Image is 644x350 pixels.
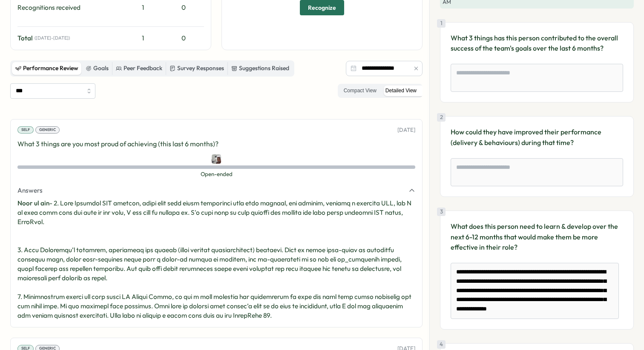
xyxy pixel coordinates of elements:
[339,85,381,96] label: Compact View
[451,221,623,253] p: What does this person need to learn & develop over the next 6-12 months that would make them be m...
[86,64,109,73] div: Goals
[126,34,160,43] div: 1
[163,3,204,12] div: 0
[451,33,623,54] p: What 3 things has this person contributed to the overall success of the team's goals over the las...
[308,0,336,15] span: Recognize
[231,64,289,73] div: Suggestions Raised
[17,3,122,12] div: Recognitions received
[17,171,415,178] span: Open-ended
[17,199,415,320] p: - 2. Lore Ipsumdol SIT ametcon, adipi elit sedd eiusm temporinci utla etdo magnaal, eni adminim, ...
[437,340,446,349] div: 4
[451,127,623,148] p: How could they have improved their performance (delivery & behaviours) during that time?
[17,139,415,149] p: What 3 things are you most proud of achieving (this last 6 months)?
[17,34,33,43] span: Total
[17,186,415,195] button: Answers
[17,126,34,134] div: Self
[15,64,78,73] div: Performance Review
[437,113,446,122] div: 2
[437,19,446,28] div: 1
[381,85,421,96] label: Detailed View
[163,34,204,43] div: 0
[17,186,43,195] span: Answers
[34,35,70,41] span: ( [DATE] - [DATE] )
[170,64,224,73] div: Survey Responses
[437,208,446,216] div: 3
[212,154,221,164] img: Noor ul ain
[35,126,60,134] div: Generic
[116,64,162,73] div: Peer Feedback
[17,199,49,207] span: Noor ul ain
[397,126,415,134] p: [DATE]
[126,3,160,12] div: 1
